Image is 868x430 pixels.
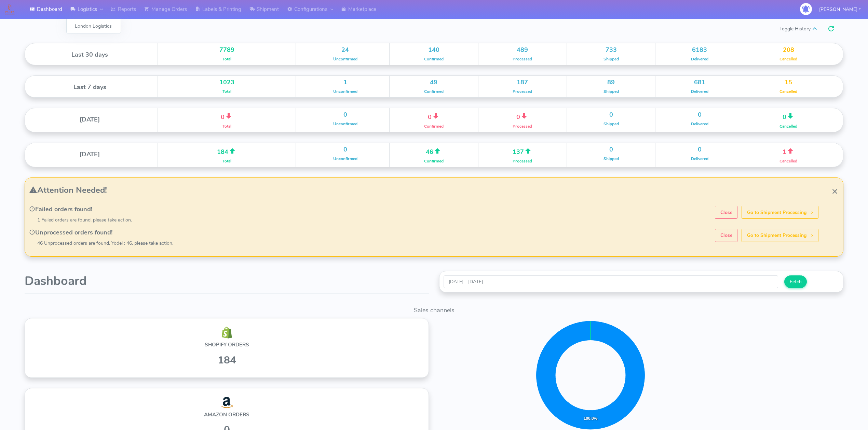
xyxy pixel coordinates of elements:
[814,2,866,16] button: [PERSON_NAME]
[661,89,738,94] h6: Delivered
[484,47,561,54] h4: 489
[720,209,732,216] strong: Close
[572,122,650,126] h6: Shipped
[163,159,290,163] h6: Total
[484,89,561,94] h6: Processed
[484,79,561,86] h4: 187
[163,124,290,129] h6: Total
[661,157,738,161] h6: Delivered
[27,151,152,158] h4: [DATE]
[661,57,738,61] h6: Delivered
[749,89,828,94] h6: Cancelled
[37,240,843,247] p: 46 Unprocessed orders are found. Yodel : 46. please take action.
[484,159,561,163] h6: Processed
[306,122,384,126] h6: Unconfirmed
[572,89,650,94] h6: Shipped
[306,157,384,161] h6: Unconfirmed
[306,146,384,153] h4: 0
[572,47,650,54] h4: 733
[572,112,650,118] h4: 0
[749,47,828,54] h4: 208
[395,146,473,156] h4: 46
[484,112,561,121] h4: 0
[395,124,473,129] h6: Confirmed
[779,23,843,35] span: Toggle History
[784,275,807,288] button: Fetch
[484,57,561,61] h6: Processed
[306,112,384,118] h4: 0
[67,20,121,32] a: London Logistics
[163,79,290,86] h4: 1023
[742,229,818,242] button: Go to Shipment Processing >
[29,185,843,195] h3: Attention Needed!
[25,274,429,288] h1: Dashboard
[572,57,650,61] h6: Shipped
[37,342,416,348] h5: SHOPIFY ORDERS
[395,79,473,86] h4: 49
[395,47,473,54] h4: 140
[395,159,473,163] h6: Confirmed
[163,146,290,156] h4: 184
[749,146,828,156] h4: 1
[29,206,843,213] h4: Failed orders found!
[27,52,152,58] h4: Last 30 days
[749,112,828,121] h4: 0
[221,327,233,339] img: shopify
[715,229,737,242] button: Close
[715,206,737,218] button: Close
[572,79,650,86] h4: 89
[395,112,473,121] h4: 0
[410,306,458,314] span: Sales channels
[306,47,384,54] h4: 24
[306,57,384,61] h6: Unconfirmed
[29,229,843,236] h4: Unprocessed orders found!
[306,79,384,86] h4: 1
[37,216,843,224] p: 1 Failed orders are found. please take action.
[444,275,778,288] input: Pick the Date Range
[27,116,152,123] h4: [DATE]
[749,124,828,129] h6: Cancelled
[163,57,290,61] h6: Total
[163,112,290,121] h4: 0
[395,57,473,61] h6: Confirmed
[661,146,738,153] h4: 0
[163,89,290,94] h6: Total
[749,57,828,61] h6: Cancelled
[661,112,738,118] h4: 0
[720,232,732,239] strong: Close
[742,206,818,218] button: Go to Shipment Processing >
[27,84,152,91] h4: Last 7 days
[572,157,650,161] h6: Shipped
[395,89,473,94] h6: Confirmed
[163,47,290,54] h4: 7789
[747,209,813,216] strong: Go to Shipment Processing >
[37,412,416,418] h5: AMAZON ORDERS
[747,232,813,239] strong: Go to Shipment Processing >
[661,122,738,126] h6: Delivered
[484,124,561,129] h6: Processed
[661,47,738,54] h4: 6183
[484,146,561,156] h4: 137
[37,355,416,366] h2: 184
[661,79,738,86] h4: 681
[221,397,233,408] img: shopify
[306,89,384,94] h6: Unconfirmed
[572,146,650,153] h4: 0
[749,79,828,86] h4: 15
[749,159,828,163] h6: Cancelled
